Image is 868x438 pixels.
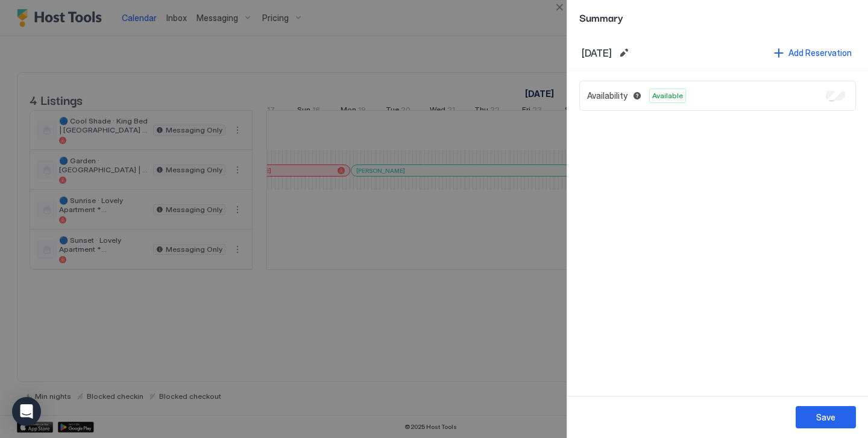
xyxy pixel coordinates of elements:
[788,46,852,59] div: Add Reservation
[587,90,627,101] span: Availability
[582,47,612,59] span: [DATE]
[796,406,856,428] button: Save
[772,45,854,61] button: Add Reservation
[12,397,41,426] div: Open Intercom Messenger
[816,411,835,424] div: Save
[652,90,683,101] span: Available
[630,89,644,103] button: Blocked dates override all pricing rules and remain unavailable until manually unblocked
[579,10,856,25] span: Summary
[617,46,631,60] button: Edit date range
